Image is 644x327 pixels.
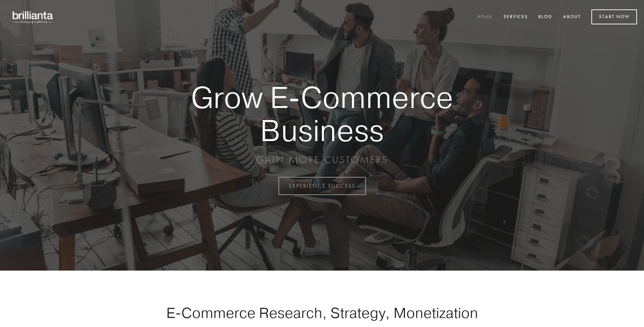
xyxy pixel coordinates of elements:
a: EXPERIENCE SUCCESS [278,177,366,195]
p: GAIN MORE CUSTOMERS [167,154,477,166]
a: Start Now [591,9,637,24]
a: Home [473,11,497,23]
a: About [559,11,585,23]
a: Blog [534,11,557,23]
strong: Grow E-Commerce Business [167,81,477,147]
img: brillianta - research, strategy, marketing [7,7,59,27]
h1: E-Commerce Research, Strategy, Monetization [144,304,500,321]
a: Services [499,11,532,23]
